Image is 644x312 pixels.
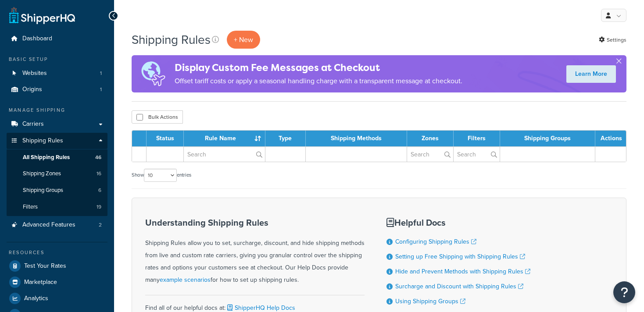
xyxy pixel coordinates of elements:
[7,82,107,98] li: Origins
[22,35,52,43] span: Dashboard
[7,199,107,215] li: Filters
[132,110,183,124] button: Bulk Actions
[7,258,107,274] a: Test Your Rates
[454,131,500,146] th: Filters
[24,279,57,286] span: Marketplace
[265,131,306,146] th: Type
[24,295,48,302] span: Analytics
[7,149,107,166] li: All Shipping Rules
[599,34,626,46] a: Settings
[23,203,38,211] span: Filters
[7,116,107,132] a: Carriers
[147,131,184,146] th: Status
[7,182,107,199] li: Shipping Groups
[24,262,66,270] span: Test Your Rates
[7,31,107,47] a: Dashboard
[160,275,211,284] a: example scenarios
[7,65,107,82] li: Websites
[7,182,107,199] a: Shipping Groups 6
[175,75,462,87] p: Offset tariff costs or apply a seasonal handling charge with a transparent message at checkout.
[395,237,476,246] a: Configuring Shipping Rules
[100,86,102,93] span: 1
[7,166,107,182] li: Shipping Zones
[566,65,616,83] a: Learn More
[97,170,101,177] span: 16
[132,31,211,48] h1: Shipping Rules
[7,56,107,63] div: Basic Setup
[7,217,107,233] li: Advanced Features
[7,133,107,149] a: Shipping Rules
[7,65,107,82] a: Websites 1
[407,131,454,146] th: Zones
[95,154,101,161] span: 46
[22,70,47,77] span: Websites
[23,187,63,194] span: Shipping Groups
[145,218,365,227] h3: Understanding Shipping Rules
[132,55,175,92] img: duties-banner-06bc72dcb5fe05cb3f9472aba00be2ae8eb53ab6f0d8bb03d382ba314ac3c341.png
[99,221,102,229] span: 2
[500,131,595,146] th: Shipping Groups
[386,218,530,227] h3: Helpful Docs
[145,218,365,286] div: Shipping Rules allow you to set, surcharge, discount, and hide shipping methods from live and cus...
[132,169,191,182] label: Show entries
[7,82,107,98] a: Origins 1
[7,106,107,114] div: Manage Shipping
[22,137,63,145] span: Shipping Rules
[23,154,70,161] span: All Shipping Rules
[7,166,107,182] a: Shipping Zones 16
[175,60,462,75] h4: Display Custom Fee Messages at Checkout
[22,121,44,128] span: Carriers
[7,291,107,306] a: Analytics
[144,169,177,182] select: Showentries
[23,170,61,177] span: Shipping Zones
[7,199,107,215] a: Filters 19
[595,131,626,146] th: Actions
[395,297,465,306] a: Using Shipping Groups
[22,221,75,229] span: Advanced Features
[7,217,107,233] a: Advanced Features 2
[407,147,453,162] input: Search
[613,281,635,303] button: Open Resource Center
[227,31,260,49] p: + New
[454,147,500,162] input: Search
[7,249,107,256] div: Resources
[395,282,523,291] a: Surcharge and Discount with Shipping Rules
[22,86,42,93] span: Origins
[98,187,101,194] span: 6
[9,7,75,24] a: ShipperHQ Home
[306,131,408,146] th: Shipping Methods
[184,131,265,146] th: Rule Name
[395,252,525,261] a: Setting up Free Shipping with Shipping Rules
[7,274,107,290] a: Marketplace
[100,70,102,77] span: 1
[97,203,101,211] span: 19
[184,147,265,162] input: Search
[7,133,107,216] li: Shipping Rules
[395,267,530,276] a: Hide and Prevent Methods with Shipping Rules
[7,149,107,166] a: All Shipping Rules 46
